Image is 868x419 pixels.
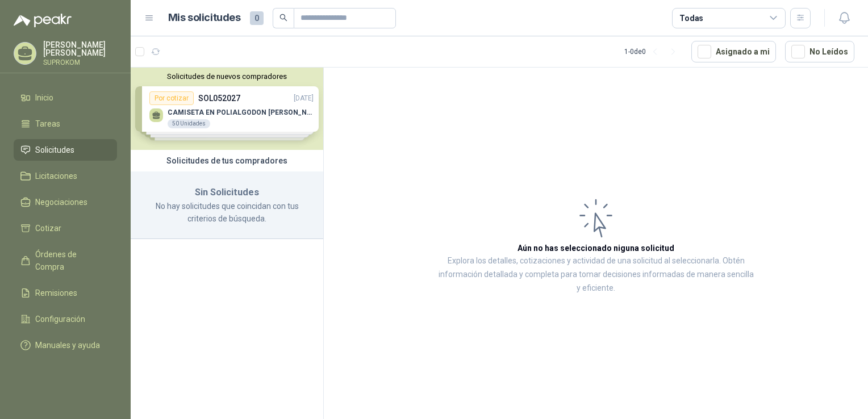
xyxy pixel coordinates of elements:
button: No Leídos [785,41,854,62]
span: 0 [250,11,264,25]
h3: Sin Solicitudes [144,185,310,200]
div: Todas [679,12,703,24]
a: Órdenes de Compra [14,244,117,278]
p: SUPROKOM [43,59,117,66]
p: [PERSON_NAME] [PERSON_NAME] [43,41,117,57]
span: Manuales y ayuda [35,339,100,351]
a: Remisiones [14,282,117,304]
a: Manuales y ayuda [14,334,117,356]
a: Solicitudes [14,139,117,161]
p: No hay solicitudes que coincidan con tus criterios de búsqueda. [144,200,310,225]
span: Inicio [35,91,53,104]
div: Solicitudes de nuevos compradoresPor cotizarSOL052027[DATE] CAMISETA EN POLIALGODON [PERSON_NAME]... [131,68,323,150]
a: Tareas [14,113,117,135]
span: Tareas [35,118,60,130]
img: Logo peakr [14,14,72,27]
span: Configuración [35,313,85,325]
button: Asignado a mi [691,41,776,62]
h3: Aún no has seleccionado niguna solicitud [518,242,674,254]
div: 1 - 0 de 0 [624,43,682,61]
h1: Mis solicitudes [168,10,241,26]
span: Negociaciones [35,196,87,208]
span: Órdenes de Compra [35,248,106,273]
a: Configuración [14,308,117,330]
span: Cotizar [35,222,61,234]
span: Solicitudes [35,144,74,156]
span: Licitaciones [35,170,77,182]
a: Negociaciones [14,191,117,213]
a: Cotizar [14,217,117,239]
span: Remisiones [35,287,77,299]
a: Inicio [14,87,117,108]
span: search [279,14,287,22]
div: Solicitudes de tus compradores [131,150,323,171]
button: Solicitudes de nuevos compradores [135,72,319,81]
a: Licitaciones [14,165,117,187]
p: Explora los detalles, cotizaciones y actividad de una solicitud al seleccionarla. Obtén informaci... [437,254,754,295]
